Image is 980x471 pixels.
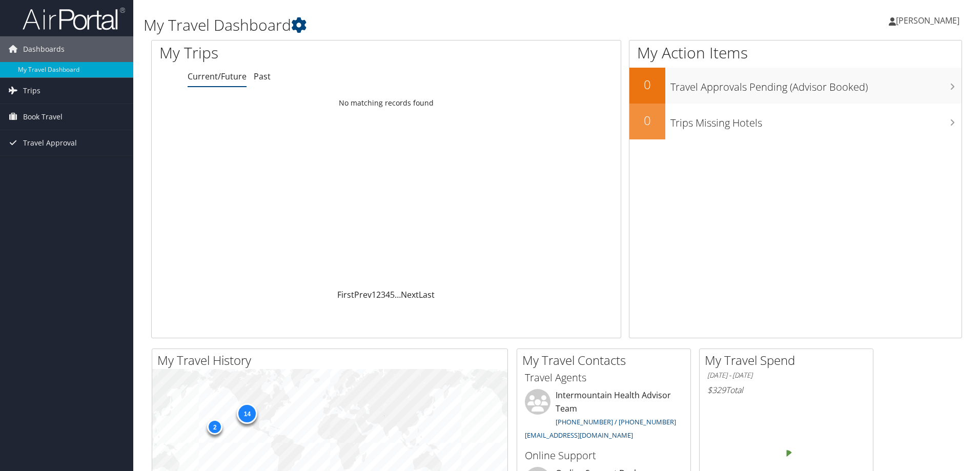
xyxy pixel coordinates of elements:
[354,289,372,300] a: Prev
[381,289,385,300] a: 3
[525,431,633,440] a: [EMAIL_ADDRESS][DOMAIN_NAME]
[707,384,865,396] h6: Total
[629,42,962,64] h1: My Action Items
[896,15,959,26] span: [PERSON_NAME]
[629,104,962,139] a: 0Trips Missing Hotels
[23,104,63,130] span: Book Travel
[629,68,962,104] a: 0Travel Approvals Pending (Advisor Booked)
[707,384,726,396] span: $329
[670,75,962,94] h3: Travel Approvals Pending (Advisor Booked)
[670,111,962,130] h3: Trips Missing Hotels
[237,403,257,424] div: 14
[390,289,395,300] a: 5
[23,36,65,62] span: Dashboards
[152,94,621,112] td: No matching records found
[157,352,507,369] h2: My Travel History
[144,14,695,36] h1: My Travel Dashboard
[629,76,665,93] h2: 0
[419,289,435,300] a: Last
[337,289,354,300] a: First
[159,42,418,64] h1: My Trips
[372,289,376,300] a: 1
[23,130,77,156] span: Travel Approval
[705,352,873,369] h2: My Travel Spend
[520,389,688,444] li: Intermountain Health Advisor Team
[525,448,683,463] h3: Online Support
[522,352,690,369] h2: My Travel Contacts
[707,371,865,380] h6: [DATE] - [DATE]
[188,71,247,82] a: Current/Future
[629,112,665,129] h2: 0
[23,78,40,104] span: Trips
[401,289,419,300] a: Next
[385,289,390,300] a: 4
[556,417,676,426] a: [PHONE_NUMBER] / [PHONE_NUMBER]
[23,7,125,31] img: airportal-logo.png
[207,419,222,435] div: 2
[376,289,381,300] a: 2
[889,5,970,36] a: [PERSON_NAME]
[254,71,271,82] a: Past
[525,371,683,385] h3: Travel Agents
[395,289,401,300] span: …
